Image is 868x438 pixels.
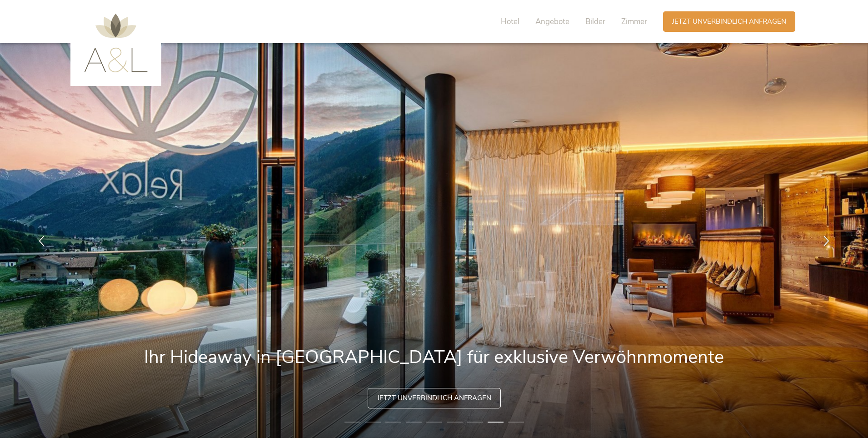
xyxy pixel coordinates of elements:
[501,16,519,27] span: Hotel
[672,17,786,26] span: Jetzt unverbindlich anfragen
[535,16,569,27] span: Angebote
[84,14,148,72] img: AMONTI & LUNARIS Wellnessresort
[377,393,491,403] span: Jetzt unverbindlich anfragen
[621,16,647,27] span: Zimmer
[585,16,605,27] span: Bilder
